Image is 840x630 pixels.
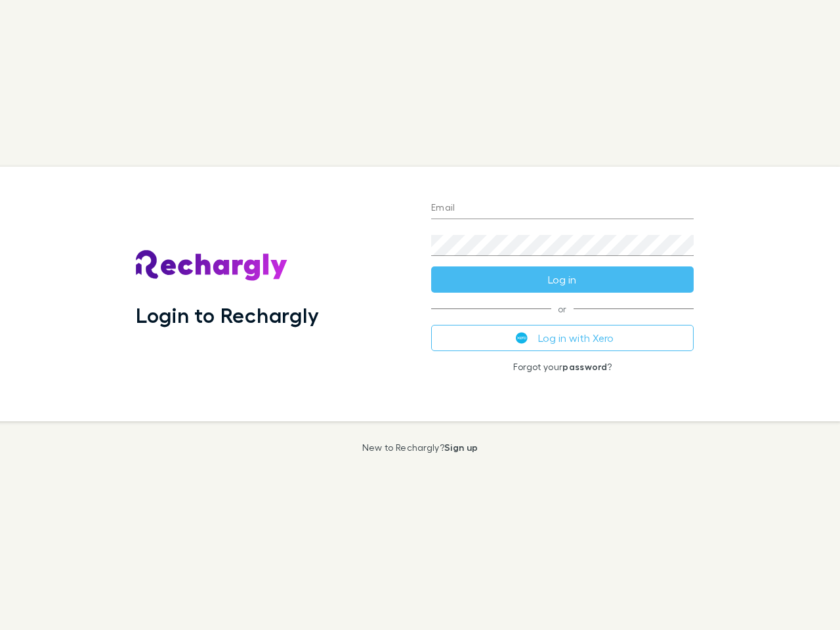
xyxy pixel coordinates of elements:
span: or [431,308,694,309]
a: Sign up [444,442,478,453]
a: password [562,361,607,372]
button: Log in with Xero [431,325,694,351]
p: Forgot your ? [431,362,694,372]
img: Xero's logo [516,332,528,344]
h1: Login to Rechargly [136,303,319,327]
img: Rechargly's Logo [136,250,288,282]
p: New to Rechargly? [362,442,478,453]
button: Log in [431,266,694,293]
